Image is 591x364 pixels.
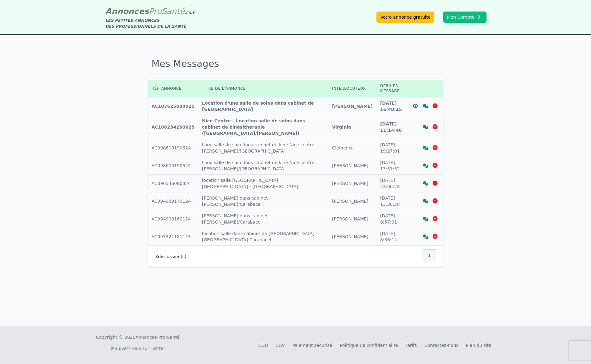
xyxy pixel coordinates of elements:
[376,97,408,115] td: [DATE] 16:48:15
[148,192,198,210] td: AC094989170124
[376,192,408,210] td: [DATE] 13:36:28
[148,175,198,192] td: AC096546090324
[148,115,198,139] td: AC106234260625
[423,163,429,168] i: Voir la discussion
[423,249,436,261] nav: Pagination
[376,157,408,175] td: [DATE] 13:31:32
[443,12,487,23] button: Mon Compte
[275,343,285,348] a: CGV
[198,115,328,139] td: Nice Centre – Location salle de soins dans cabinet de kinésithérapie ([GEOGRAPHIC_DATA]/[PERSON_N...
[198,80,328,97] th: Titre de l'annonce
[376,12,434,23] a: Votre annonce gratuite
[433,198,438,203] i: Supprimer la discussion
[292,343,332,348] a: Paiement sécurisé
[328,139,376,157] td: Clémence
[185,10,195,15] span: .com
[148,210,198,228] td: AC094990160124
[376,115,408,139] td: [DATE] 11:14:48
[433,103,438,108] i: Supprimer la discussion
[328,192,376,210] td: [PERSON_NAME]
[328,157,376,175] td: [PERSON_NAME]
[433,216,438,221] i: Supprimer la discussion
[376,210,408,228] td: [DATE] 8:57:01
[376,175,408,192] td: [DATE] 23:00:28
[328,97,376,115] td: [PERSON_NAME]
[433,234,438,239] i: Supprimer la discussion
[105,7,196,16] a: AnnoncesProSanté.com
[423,181,429,186] i: Voir la discussion
[198,139,328,157] td: Loue salle de soin dans cabinet de kiné Nice centre [PERSON_NAME]/[GEOGRAPHIC_DATA]
[376,80,408,97] th: Dernier message
[198,175,328,192] td: location salle [GEOGRAPHIC_DATA] [GEOGRAPHIC_DATA] - [GEOGRAPHIC_DATA]
[423,234,429,239] i: Voir la discussion
[423,199,429,203] i: Voir la discussion
[424,343,458,348] a: Contactez-nous
[149,7,162,16] span: Pro
[148,54,443,73] h1: Mes Messages
[105,7,149,16] span: Annonces
[96,334,180,340] div: Copyright © 2025
[340,343,398,348] a: Politique de confidentialité
[423,125,429,129] i: Voir la discussion
[423,217,429,221] i: Voir la discussion
[428,252,431,258] span: 1
[198,97,328,115] td: Location d'une salle de soins dans cabinet de [GEOGRAPHIC_DATA]
[376,228,408,246] td: [DATE] 8:36:14
[423,104,429,108] i: Voir la discussion
[328,115,376,139] td: Virginie
[433,181,438,186] i: Supprimer la discussion
[328,210,376,228] td: [PERSON_NAME]
[433,145,438,150] i: Supprimer la discussion
[328,228,376,246] td: [PERSON_NAME]
[328,80,376,97] th: Interlocuteur
[198,228,328,246] td: location salle dans cabinet de [GEOGRAPHIC_DATA] - [GEOGRAPHIC_DATA] Carabacel
[135,334,179,340] a: Annonces-Pro-Santé
[198,210,328,228] td: [PERSON_NAME] dans cabinet [PERSON_NAME]/Carabacel
[423,146,429,150] i: Voir la discussion
[376,139,408,157] td: [DATE] 19:27:01
[155,253,187,260] p: discussion(s)
[148,157,198,175] td: AC098609190624
[148,228,198,246] td: AC093321181123
[110,346,165,351] a: Suivez-nous sur Twitter
[433,163,438,168] i: Supprimer la discussion
[405,343,417,348] a: Tarifs
[105,17,196,29] div: LES PETITES ANNONCES DES PROFESSIONNELS DE LA SANTÉ
[148,97,198,115] td: AC107625080925
[328,175,376,192] td: [PERSON_NAME]
[148,80,198,97] th: Réf. annonce.
[162,7,185,16] span: Santé
[148,139,198,157] td: AC098609190624
[433,124,438,129] i: Supprimer la discussion
[155,254,158,259] span: 8
[258,343,268,348] a: CGU
[466,343,492,348] a: Plan du site
[413,103,418,108] i: Voir l'annonce
[198,192,328,210] td: [PERSON_NAME] dans cabinet [PERSON_NAME]/Carabacel
[198,157,328,175] td: Loue salle de soin dans cabinet de kiné Nice centre [PERSON_NAME]/[GEOGRAPHIC_DATA]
